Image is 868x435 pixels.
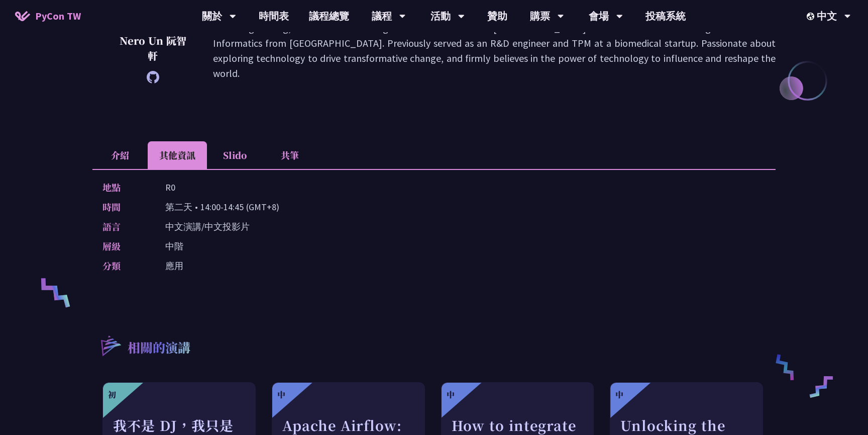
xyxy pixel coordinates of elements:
[102,239,145,253] p: 層級
[102,219,145,234] p: 語言
[807,13,817,20] img: Locale Icon
[207,141,262,169] li: Slido
[118,33,188,63] p: Nero Un 阮智軒
[35,9,81,24] span: PyCon TW
[128,338,190,359] p: 相關的演講
[165,200,279,214] p: 第二天 • 14:00-14:45 (GMT+8)
[15,11,30,21] img: Home icon of PyCon TW 2025
[148,141,207,169] li: 其他資訊
[102,258,145,273] p: 分類
[447,389,455,401] div: 中
[615,389,623,401] div: 中
[165,239,183,253] p: 中階
[92,141,148,169] li: 介紹
[165,219,250,234] p: 中文演講/中文投影片
[102,200,145,214] p: 時間
[262,141,317,169] li: 共筆
[165,180,175,195] p: R0
[86,321,135,370] img: r3.8d01567.svg
[102,180,145,195] p: 地點
[5,4,91,29] a: PyCon TW
[165,258,183,273] p: 應用
[277,389,285,401] div: 中
[108,389,116,401] div: 初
